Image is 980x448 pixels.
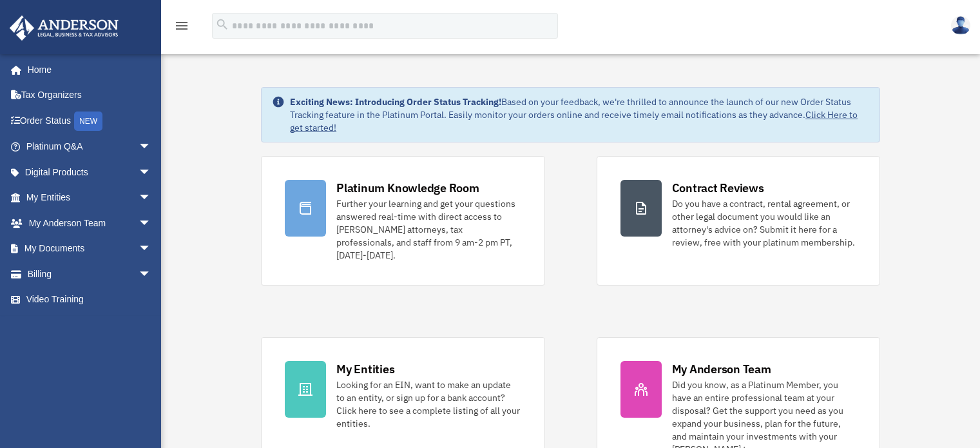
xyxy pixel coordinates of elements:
[9,261,171,287] a: Billingarrow_drop_down
[174,23,189,34] a: menu
[9,108,171,134] a: Order StatusNEW
[9,236,171,262] a: My Documentsarrow_drop_down
[672,197,856,249] div: Do you have a contract, rental agreement, or other legal document you would like an attorney's ad...
[336,361,394,377] div: My Entities
[9,185,171,211] a: My Entitiesarrow_drop_down
[290,96,501,108] strong: Exciting News: Introducing Order Status Tracking!
[290,109,858,133] a: Click Here to get started!
[9,210,171,236] a: My Anderson Teamarrow_drop_down
[672,361,771,377] div: My Anderson Team
[215,17,229,32] i: search
[9,83,171,108] a: Tax Organizers
[9,57,164,83] a: Home
[139,261,164,287] span: arrow_drop_down
[139,210,164,237] span: arrow_drop_down
[74,112,102,131] div: NEW
[9,134,171,160] a: Platinum Q&Aarrow_drop_down
[336,197,521,262] div: Further your learning and get your questions answered real-time with direct access to [PERSON_NAM...
[290,95,869,134] div: Based on your feedback, we're thrilled to announce the launch of our new Order Status Tracking fe...
[336,378,521,430] div: Looking for an EIN, want to make an update to an entity, or sign up for a bank account? Click her...
[174,18,189,34] i: menu
[139,185,164,211] span: arrow_drop_down
[9,159,171,185] a: Digital Productsarrow_drop_down
[597,156,880,286] a: Contract Reviews Do you have a contract, rental agreement, or other legal document you would like...
[261,156,544,286] a: Platinum Knowledge Room Further your learning and get your questions answered real-time with dire...
[951,16,970,35] img: User Pic
[139,134,164,161] span: arrow_drop_down
[672,180,764,196] div: Contract Reviews
[139,236,164,262] span: arrow_drop_down
[9,287,171,313] a: Video Training
[6,15,122,41] img: Anderson Advisors Platinum Portal
[139,159,164,186] span: arrow_drop_down
[336,180,479,196] div: Platinum Knowledge Room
